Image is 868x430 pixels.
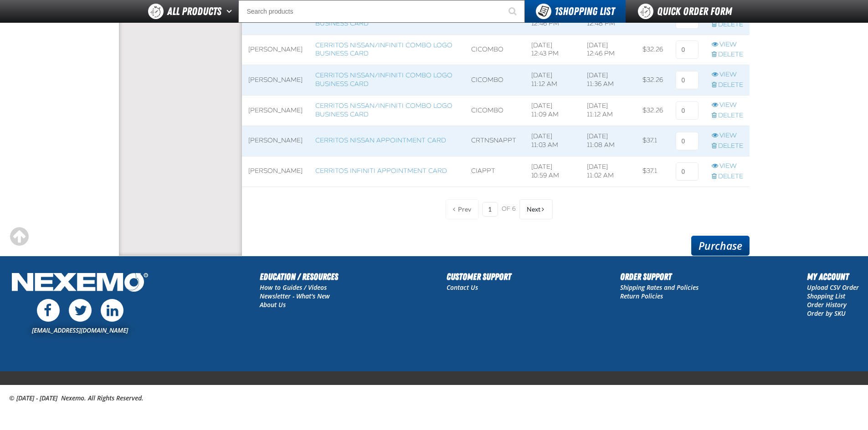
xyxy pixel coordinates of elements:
[525,156,580,187] td: [DATE] 10:59 AM
[676,162,699,181] input: 0
[712,142,743,151] a: Delete row action
[167,3,221,20] span: All Products
[807,309,846,318] a: Order by SKU
[315,41,452,58] a: Cerritos Nissan/Infiniti Combo Logo Business Card
[525,65,580,96] td: [DATE] 11:12 AM
[636,35,669,65] td: $32.26
[580,156,636,187] td: [DATE] 11:02 AM
[676,71,699,89] input: 0
[242,156,309,187] td: [PERSON_NAME]
[620,292,663,300] a: Return Policies
[636,126,669,156] td: $37.1
[712,51,743,59] a: Delete row action
[9,270,151,297] img: Nexemo Logo
[527,206,540,213] span: Next Page
[580,35,636,65] td: [DATE] 12:46 PM
[712,101,743,110] a: View row action
[712,111,743,120] a: Delete row action
[807,300,847,309] a: Order History
[807,283,859,292] a: Upload CSV Order
[712,172,743,181] a: Delete row action
[315,137,446,144] a: Cerritos Nissan Appointment Card
[315,11,452,27] a: Cerritos Nissan/Infiniti Combo Logo Business Card
[525,35,580,65] td: [DATE] 12:43 PM
[712,132,743,140] a: View row action
[260,283,327,292] a: How to Guides / Videos
[636,156,669,187] td: $37.1
[636,96,669,126] td: $32.26
[525,126,580,156] td: [DATE] 11:03 AM
[315,102,452,118] a: Cerritos Nissan/Infiniti Combo Logo Business Card
[712,20,743,29] a: Delete row action
[242,96,309,126] td: [PERSON_NAME]
[242,126,309,156] td: [PERSON_NAME]
[260,292,330,300] a: Newsletter - What's New
[580,96,636,126] td: [DATE] 11:12 AM
[555,5,558,18] strong: 1
[465,65,525,96] td: CICOMBO
[712,40,743,49] a: View row action
[636,65,669,96] td: $32.26
[447,270,511,283] h2: Customer Support
[580,65,636,96] td: [DATE] 11:36 AM
[260,270,338,283] h2: Education / Resources
[712,162,743,171] a: View row action
[315,71,452,88] a: Cerritos Nissan/Infiniti Combo Logo Business Card
[465,96,525,126] td: CICOMBO
[465,35,525,65] td: CICOMBO
[447,283,478,292] a: Contact Us
[519,199,553,219] button: Next Page
[242,65,309,96] td: [PERSON_NAME]
[807,270,859,283] h2: My Account
[676,40,699,59] input: 0
[807,292,845,300] a: Shopping List
[691,236,750,256] a: Purchase
[260,300,286,309] a: About Us
[676,132,699,150] input: 0
[580,126,636,156] td: [DATE] 11:08 AM
[712,81,743,90] a: Delete row action
[482,202,498,217] input: Current page number
[465,126,525,156] td: CRTNSNAPPT
[9,227,29,247] div: Scroll to the top
[712,71,743,79] a: View row action
[525,96,580,126] td: [DATE] 11:09 AM
[620,283,699,292] a: Shipping Rates and Policies
[32,326,128,334] a: [EMAIL_ADDRESS][DOMAIN_NAME]
[555,5,615,18] span: Shopping List
[242,35,309,65] td: [PERSON_NAME]
[465,156,525,187] td: CIAPPT
[502,205,516,213] span: of 6
[315,167,447,175] a: Cerritos Infiniti Appointment Card
[620,270,699,283] h2: Order Support
[676,101,699,120] input: 0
